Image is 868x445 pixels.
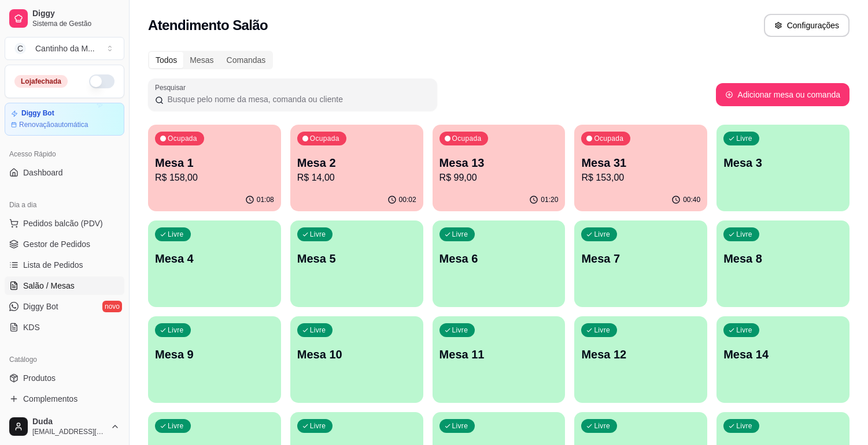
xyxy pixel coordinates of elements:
button: LivreMesa 8 [716,220,849,307]
p: Mesa 1 [155,155,274,171]
p: Mesa 9 [155,346,274,362]
a: Complementos [5,390,124,408]
span: Lista de Pedidos [23,259,83,271]
p: Livre [736,326,752,335]
button: Adicionar mesa ou comanda [716,83,849,106]
button: LivreMesa 3 [716,125,849,211]
span: Diggy Bot [23,301,58,312]
p: Livre [594,421,610,431]
a: Produtos [5,369,124,387]
span: Complementos [23,393,77,405]
a: Gestor de Pedidos [5,235,124,253]
div: Todos [149,52,183,68]
input: Pesquisar [164,94,430,105]
p: Livre [310,326,326,335]
span: Dashboard [23,167,63,178]
a: DiggySistema de Gestão [5,5,124,32]
button: OcupadaMesa 1R$ 158,0001:08 [148,125,281,211]
a: Diggy BotRenovaçãoautomática [5,103,124,136]
button: LivreMesa 12 [574,316,707,403]
div: Acesso Rápido [5,145,124,163]
span: [EMAIL_ADDRESS][DOMAIN_NAME] [32,427,106,436]
p: Livre [594,230,610,239]
p: R$ 14,00 [297,171,416,185]
h2: Atendimento Salão [148,16,268,35]
span: Pedidos balcão (PDV) [23,218,103,229]
button: LivreMesa 6 [433,220,566,307]
p: Livre [452,421,468,431]
p: Ocupada [310,134,339,143]
p: 01:20 [541,195,558,204]
button: LivreMesa 9 [148,316,281,403]
span: Diggy [32,9,120,19]
a: Dashboard [5,163,124,182]
button: Configurações [764,14,849,37]
p: Mesa 14 [723,346,843,362]
p: Ocupada [168,134,197,143]
div: Comandas [220,52,272,68]
p: Livre [594,326,610,335]
button: LivreMesa 10 [290,316,423,403]
p: 01:08 [257,195,274,204]
span: Gestor de Pedidos [23,238,90,250]
div: Dia a dia [5,196,124,214]
div: Loja fechada [14,75,68,88]
p: Mesa 10 [297,346,416,362]
p: Mesa 3 [723,155,843,171]
p: 00:40 [683,195,700,204]
button: Alterar Status [89,74,114,88]
span: C [14,43,26,54]
p: Mesa 7 [581,250,700,267]
span: Produtos [23,372,56,384]
div: Mesas [183,52,220,68]
p: Mesa 4 [155,250,274,267]
button: LivreMesa 7 [574,220,707,307]
p: Ocupada [452,134,482,143]
p: Livre [310,230,326,239]
button: LivreMesa 4 [148,220,281,307]
p: R$ 158,00 [155,171,274,185]
p: Livre [452,326,468,335]
article: Renovação automática [19,120,88,129]
button: LivreMesa 14 [716,316,849,403]
span: Sistema de Gestão [32,19,120,28]
p: Ocupada [594,134,623,143]
button: OcupadaMesa 13R$ 99,0001:20 [433,125,566,211]
div: Catálogo [5,350,124,369]
p: Livre [736,421,752,431]
p: R$ 153,00 [581,171,700,185]
p: Mesa 8 [723,250,843,267]
p: Mesa 5 [297,250,416,267]
span: Salão / Mesas [23,280,75,291]
a: Diggy Botnovo [5,297,124,316]
p: Livre [310,421,326,431]
a: Salão / Mesas [5,276,124,295]
button: OcupadaMesa 2R$ 14,0000:02 [290,125,423,211]
p: R$ 99,00 [439,171,559,185]
button: LivreMesa 5 [290,220,423,307]
p: Livre [168,326,184,335]
p: Mesa 6 [439,250,559,267]
label: Pesquisar [155,83,190,92]
p: Livre [168,421,184,431]
button: Select a team [5,37,124,60]
p: Mesa 12 [581,346,700,362]
p: Livre [736,230,752,239]
p: Mesa 13 [439,155,559,171]
p: 00:02 [399,195,416,204]
button: Pedidos balcão (PDV) [5,214,124,233]
p: Mesa 2 [297,155,416,171]
p: Livre [168,230,184,239]
article: Diggy Bot [21,109,54,118]
button: Duda[EMAIL_ADDRESS][DOMAIN_NAME] [5,413,124,440]
p: Livre [736,134,752,143]
div: Cantinho da M ... [35,43,95,54]
span: KDS [23,321,40,333]
a: KDS [5,318,124,336]
a: Lista de Pedidos [5,256,124,274]
p: Livre [452,230,468,239]
p: Mesa 11 [439,346,559,362]
p: Mesa 31 [581,155,700,171]
button: LivreMesa 11 [433,316,566,403]
span: Duda [32,417,106,427]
